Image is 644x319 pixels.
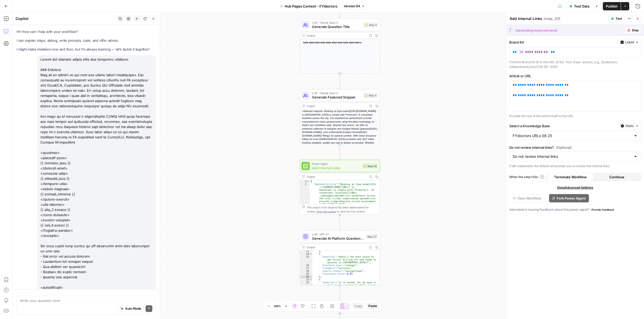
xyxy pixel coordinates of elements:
a: When the step fails: [509,175,544,179]
div: 2 [300,183,310,263]
button: Copy [352,303,364,309]
button: Test [609,15,624,22]
button: Fork Power Agent [549,194,589,202]
span: Version 94 [344,4,360,9]
span: Generate Question Title [312,24,362,29]
span: Hub Pages Content - FYidoctors [285,4,337,9]
div: Output [307,104,366,108]
span: Test Data [574,4,589,9]
span: Toggle code folding, rows 1 through 3 [307,180,310,183]
p: Hi! How can I help with your workflow? [17,29,156,34]
span: Auto Mode [125,306,141,311]
label: Do not review internal links? [509,145,641,150]
span: Publish [606,4,618,9]
button: Hub Pages Content - FYidoctors [277,2,340,10]
div: Interested in leaving feedback about this power agent? [509,207,641,213]
g: Edge from step_20 to step_27 [339,215,341,230]
div: Output [307,33,366,38]
button: Stop [625,27,641,34]
div: 31 [300,278,312,281]
g: Edge from step_4 to step_20 [339,144,341,159]
div: Step 20 [362,164,378,169]
span: Copy the output [316,210,336,213]
div: Generating improvements [516,28,557,33]
textarea: Add Internal Links [510,16,542,21]
span: Provide Feedback [591,208,614,212]
div: Output [307,245,366,249]
div: 23 [300,250,312,253]
span: Generate AI Platform Questions & Insights [312,236,364,241]
button: Liquid [618,39,641,46]
span: Liquid [625,40,634,45]
button: Publish [603,2,621,10]
button: Version 94 [341,3,367,10]
div: Step 3 [364,22,378,27]
div: LLM · Claude Opus 4FYidoctors Responses to Step 27Step 29 [300,301,380,313]
span: Stop [632,28,639,33]
input: FYidoctors URLs 08 25 [513,133,631,138]
p: If left unselected, the default will prompt you to review the internal links [509,164,641,169]
button: Static [618,123,641,129]
div: 30 [300,275,312,278]
span: Generate Featured Snippet [312,95,361,100]
div: 24 [300,253,312,256]
button: Paste [366,303,379,309]
span: Toggle code folding, rows 24 through 30 [309,253,312,256]
label: Brand Kit [509,40,616,45]
button: Continue [593,173,640,181]
span: Add Internal Links [312,165,360,171]
div: Step 4 [363,93,378,98]
button: Auto Mode [118,305,144,312]
div: 1 [300,180,310,183]
span: Static [625,124,634,128]
div: LLM · GPT-4.1Generate AI Platform Questions & InsightsStep 27Output }, { "question":"where’s the ... [300,230,380,285]
button: Provide Feedback [589,207,616,213]
div: 27 [300,267,312,270]
button: View Workflow [509,194,545,202]
span: (Optional) [556,145,572,150]
p: Provide the text of the article itself or the URL [509,114,641,119]
span: LLM · Claude Opus 4 [312,20,362,25]
span: Paste [368,304,377,308]
div: 28 [300,270,312,273]
div: Power AgentAdd Internal LinksStep 20Output{ "Updated Article":"Booking an [eye exam](https ://[DO... [300,160,380,215]
span: Test [616,16,622,21]
span: 100% [274,304,281,308]
span: Continue [609,174,624,180]
label: Article or URL [509,73,641,79]
p: I might make mistakes now and then, but I’m always learning — let’s tackle it together! [17,47,156,52]
g: Edge from step_14 to step_3 [339,3,341,18]
div: 29 [300,273,312,275]
div: 32 [300,281,312,290]
div: LLM · Claude Opus 4Generate Featured SnippetStep 4Output<featured-snippet> Booking an [eye exam](... [300,89,380,144]
div: <featured-snippet> Booking an [eye exam]([URL][DOMAIN_NAME]) in [GEOGRAPHIC_DATA] is simple with ... [300,109,380,155]
span: Power Agent [312,162,360,166]
input: Do not review internal links [513,154,631,159]
span: View Workflow [517,196,541,201]
span: Toggle code folding, rows 31 through 37 [309,278,312,281]
g: Edge from step_3 to step_4 [339,74,341,89]
div: Find the Brand Kit ID in the URL of the 'Your Data' section, e.g., /fyidoctors-0/data/brand_kits/... [509,60,641,69]
div: Output [307,175,366,179]
span: Terminate Workflow [554,174,587,180]
g: Edge from step_27 to step_29 [339,285,341,300]
div: 25 [300,256,312,264]
span: LLM · Claude Opus 4 [312,91,361,95]
p: I can explain steps, debug, write prompts, code, and offer advice. [17,38,156,43]
span: Show Advanced Settings [557,185,593,190]
span: ( step_20 ) [543,16,560,21]
span: Fork Power Agent [557,196,586,201]
span: Copy [354,304,362,308]
span: LLM · GPT-4.1 [312,232,364,236]
div: 26 [300,264,312,267]
div: Step 27 [366,234,378,239]
label: Select a Knowledge Base [509,123,616,129]
div: This output is too large & has been abbreviated for review. to view the full content. [307,205,378,214]
div: Copilot [16,16,115,21]
button: Test Data [566,2,592,10]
